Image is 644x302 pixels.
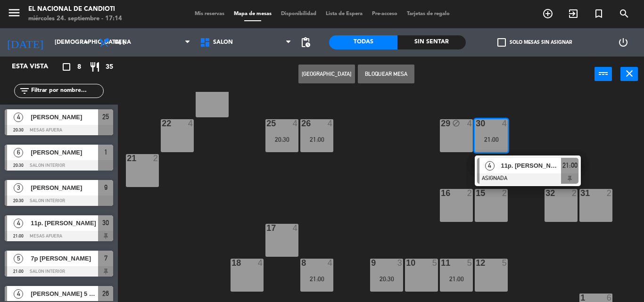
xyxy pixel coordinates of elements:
[265,136,298,143] div: 20:30
[397,259,403,267] div: 3
[402,11,454,16] span: Tarjetas de regalo
[624,68,635,79] i: close
[14,183,23,193] span: 3
[467,119,473,128] div: 4
[14,219,23,228] span: 4
[300,136,333,143] div: 21:00
[607,294,612,302] div: 6
[31,183,98,193] span: [PERSON_NAME]
[102,288,109,299] span: 26
[502,119,508,128] div: 4
[620,67,638,81] button: close
[104,253,107,264] span: 7
[328,259,333,267] div: 4
[223,84,229,93] div: 4
[28,14,122,24] div: miércoles 24. septiembre - 17:14
[102,217,109,229] span: 30
[231,259,232,267] div: 18
[14,148,23,157] span: 6
[321,11,367,16] span: Lista de Espera
[5,61,68,73] div: Esta vista
[545,189,546,197] div: 32
[358,65,414,83] button: Bloquear Mesa
[81,37,92,48] i: arrow_drop_down
[476,189,476,197] div: 15
[593,8,604,19] i: turned_in_not
[619,8,630,19] i: search
[266,119,267,128] div: 25
[7,6,21,20] i: menu
[30,86,103,96] input: Filtrar por nombre...
[371,259,372,267] div: 9
[298,65,355,83] button: [GEOGRAPHIC_DATA]
[266,224,267,232] div: 17
[127,154,127,163] div: 21
[497,38,506,47] span: check_box_outline_blank
[497,38,572,47] label: Solo mesas sin asignar
[485,161,495,171] span: 4
[77,62,81,73] span: 8
[370,276,403,282] div: 20:30
[153,154,159,163] div: 2
[328,119,333,128] div: 4
[19,85,30,97] i: filter_list
[61,61,72,73] i: crop_square
[293,119,298,128] div: 4
[106,62,113,73] span: 35
[104,147,107,158] span: 1
[31,147,98,157] span: [PERSON_NAME]
[594,67,612,81] button: power_input
[329,35,397,49] div: Todas
[467,189,473,197] div: 2
[475,136,508,143] div: 21:00
[300,276,333,282] div: 21:00
[31,218,98,228] span: 11p. [PERSON_NAME]
[580,294,581,302] div: 1
[229,11,276,16] span: Mapa de mesas
[28,5,122,14] div: El Nacional de Candioti
[31,253,98,263] span: 7p [PERSON_NAME]
[367,11,402,16] span: Pre-acceso
[598,68,609,79] i: power_input
[542,8,553,19] i: add_circle_outline
[397,35,466,49] div: Sin sentar
[197,84,197,93] div: 23
[562,160,578,171] span: 21:00
[7,6,21,23] button: menu
[432,259,438,267] div: 5
[301,119,302,128] div: 26
[568,8,579,19] i: exit_to_app
[572,189,578,197] div: 2
[14,289,23,299] span: 4
[580,189,581,197] div: 31
[213,39,233,46] span: SALON
[293,224,298,232] div: 4
[190,11,229,16] span: Mis reservas
[607,189,612,197] div: 2
[31,289,98,299] span: [PERSON_NAME] 5 p mesa 29 quiere
[31,112,98,122] span: [PERSON_NAME]
[89,61,100,73] i: restaurant
[14,113,23,122] span: 4
[476,259,476,267] div: 12
[618,37,629,48] i: power_settings_new
[501,161,561,171] span: 11p. [PERSON_NAME]
[188,119,194,128] div: 4
[276,11,321,16] span: Disponibilidad
[467,259,473,267] div: 5
[406,259,406,267] div: 10
[502,189,508,197] div: 2
[14,254,23,263] span: 5
[502,259,508,267] div: 5
[258,259,264,267] div: 4
[102,111,109,122] span: 25
[104,182,107,193] span: 9
[300,37,311,48] span: pending_actions
[115,39,131,46] span: Cena
[452,119,460,127] i: block
[440,276,473,282] div: 21:00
